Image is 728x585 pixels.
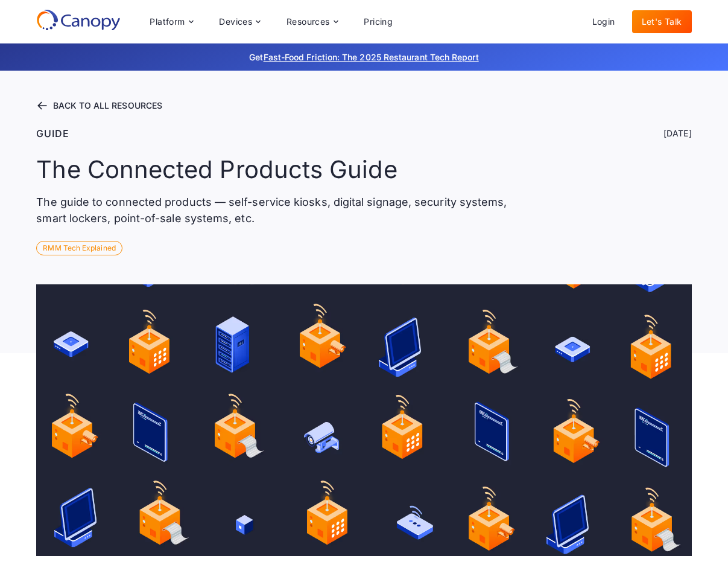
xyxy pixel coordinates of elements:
[277,10,347,34] div: Resources
[53,101,162,110] div: BACK TO ALL RESOURCES
[354,10,402,33] a: Pricing
[663,127,691,139] div: [DATE]
[286,18,330,26] div: Resources
[209,10,270,34] div: Devices
[36,126,69,141] div: Guide
[583,10,625,33] a: Login
[69,51,660,63] p: Get
[36,241,122,255] div: RMM Tech Explained
[219,18,252,26] div: Devices
[264,52,479,62] a: Fast-Food Friction: The 2025 Restaurant Tech Report
[36,155,397,184] h1: The Connected Products Guide
[36,100,691,112] a: BACK TO ALL RESOURCES
[632,10,692,33] a: Let's Talk
[150,18,185,26] div: Platform
[36,194,515,226] p: The guide to connected products — self-service kiosks, digital signage, security systems, smart l...
[140,10,202,34] div: Platform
